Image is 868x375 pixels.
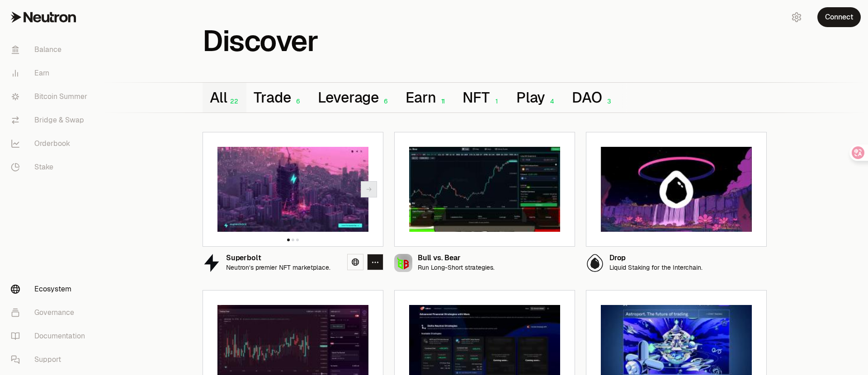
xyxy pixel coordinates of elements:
img: Superbolt preview image [217,147,368,232]
button: NFT [455,83,509,112]
button: Earn [398,83,455,112]
a: Stake [4,155,98,179]
div: 6 [379,98,391,105]
p: Liquid Staking for the Interchain. [609,264,703,272]
a: Earn [4,61,98,85]
button: All [203,83,246,112]
a: Bitcoin Summer [4,85,98,108]
div: Drop [609,254,703,262]
div: Bull vs. Bear [418,254,495,262]
div: 3 [602,98,614,105]
p: Neutron’s premier NFT marketplace. [226,264,330,272]
a: Ecosystem [4,277,98,301]
a: Documentation [4,324,98,348]
div: Superbolt [226,254,330,262]
div: 6 [291,98,303,105]
button: Play [509,83,565,112]
img: Bull vs. Bear preview image [409,147,560,232]
button: DAO [565,83,621,112]
a: Orderbook [4,132,98,155]
div: 4 [545,98,557,105]
button: Connect [817,7,861,27]
div: 11 [436,98,448,105]
div: 1 [490,98,502,105]
a: Support [4,348,98,371]
a: Balance [4,38,98,61]
button: Leverage [311,83,399,112]
a: Bridge & Swap [4,108,98,132]
a: Governance [4,301,98,324]
img: Drop preview image [601,147,752,232]
h1: Discover [203,29,318,53]
p: Run Long-Short strategies. [418,264,495,272]
button: Trade [246,83,310,112]
div: 22 [227,98,239,105]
